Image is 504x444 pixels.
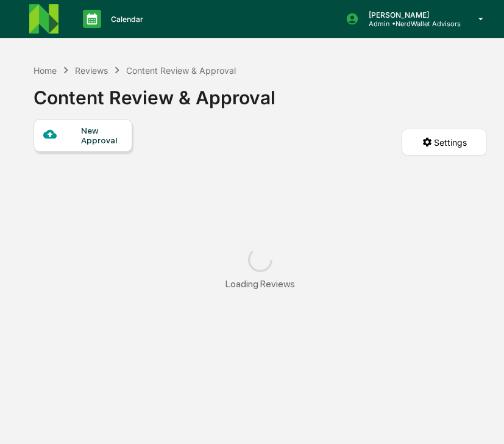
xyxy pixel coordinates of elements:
p: Calendar [101,15,149,24]
div: New Approval [81,126,122,145]
div: Loading Reviews [225,278,295,290]
p: Admin • NerdWallet Advisors [359,20,461,28]
img: logo [29,4,59,34]
div: Reviews [75,65,108,76]
div: Home [34,65,57,76]
p: [PERSON_NAME] [359,10,461,20]
button: Settings [402,129,487,156]
div: Content Review & Approval [34,77,275,109]
div: Content Review & Approval [126,65,236,76]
